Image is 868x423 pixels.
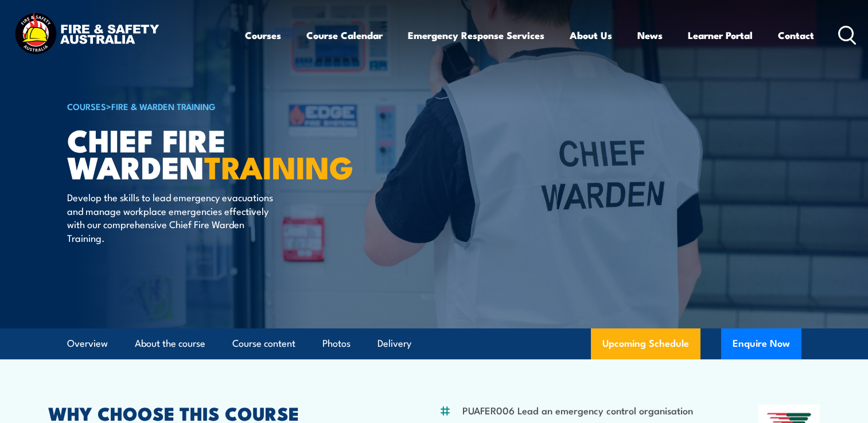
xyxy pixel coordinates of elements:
a: Course content [232,328,295,359]
a: Photos [322,328,351,359]
a: About the course [135,328,205,359]
h6: > [67,99,351,113]
a: Courses [245,20,281,50]
a: Course Calendar [306,20,383,50]
a: Emergency Response Services [408,20,544,50]
a: News [637,20,663,50]
h1: Chief Fire Warden [67,126,351,179]
a: Delivery [377,328,411,359]
a: About Us [570,20,612,50]
li: PUAFER006 Lead an emergency control organisation [462,404,693,417]
h2: WHY CHOOSE THIS COURSE [48,405,383,421]
a: Contact [778,20,814,50]
strong: TRAINING [204,142,353,190]
a: Learner Portal [688,20,753,50]
a: COURSES [67,100,106,112]
p: Develop the skills to lead emergency evacuations and manage workplace emergencies effectively wit... [67,190,277,244]
a: Upcoming Schedule [591,328,700,359]
button: Enquire Now [721,328,801,359]
a: Overview [67,328,108,359]
a: Fire & Warden Training [111,100,216,112]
